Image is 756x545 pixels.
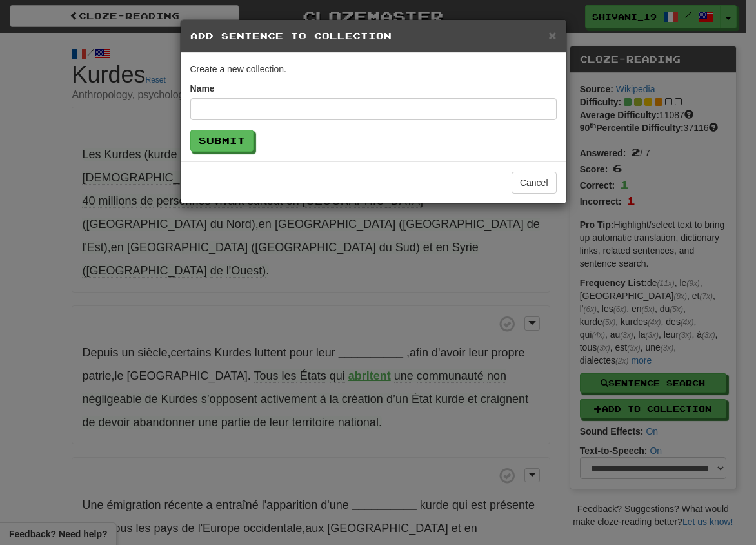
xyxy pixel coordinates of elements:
button: Cancel [512,172,557,194]
h5: Add Sentence to Collection [190,30,557,43]
button: Close [548,28,556,42]
span: × [548,28,556,43]
p: Create a new collection. [190,63,557,76]
label: Name [190,82,215,95]
button: Submit [190,130,254,152]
